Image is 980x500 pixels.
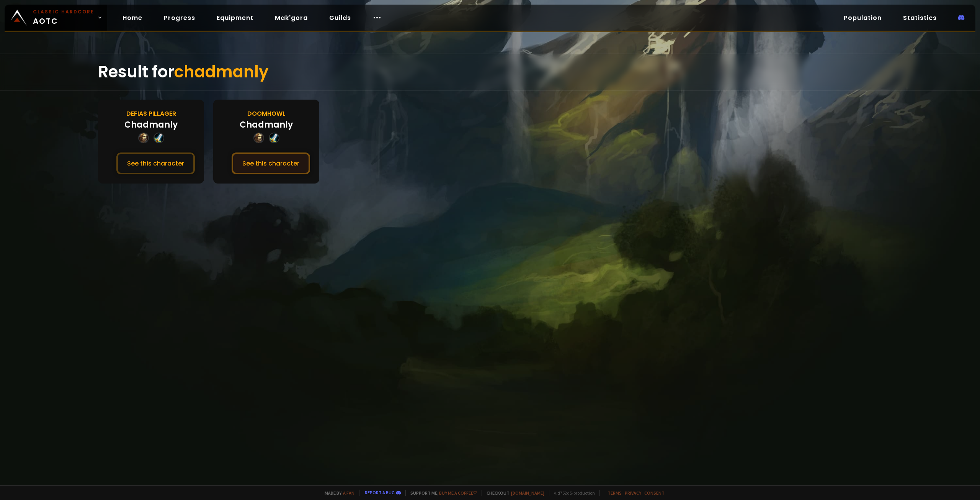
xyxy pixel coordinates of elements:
[511,490,544,496] a: [DOMAIN_NAME]
[625,490,641,496] a: Privacy
[608,490,622,496] a: Terms
[549,490,595,496] span: v. d752d5 - production
[33,8,94,15] small: Classic Hardcore
[247,109,286,118] div: Doomhowl
[365,490,395,495] a: Report a bug
[232,152,310,174] button: See this character
[323,10,357,26] a: Guilds
[320,490,354,496] span: Made by
[158,10,201,26] a: Progress
[116,10,149,26] a: Home
[897,10,943,26] a: Statistics
[405,490,477,496] span: Support me,
[644,490,665,496] a: Consent
[126,109,176,118] div: Defias Pillager
[211,10,260,26] a: Equipment
[174,61,268,83] span: chadmanly
[98,54,882,90] div: Result for
[269,10,314,26] a: Mak'gora
[439,490,477,496] a: Buy me a coffee
[33,8,94,27] span: AOTC
[5,5,107,31] a: Classic HardcoreAOTC
[240,118,293,131] div: Chadmanly
[343,490,354,496] a: a fan
[116,152,195,174] button: See this character
[124,118,178,131] div: Chadmanly
[838,10,888,26] a: Population
[482,490,544,496] span: Checkout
